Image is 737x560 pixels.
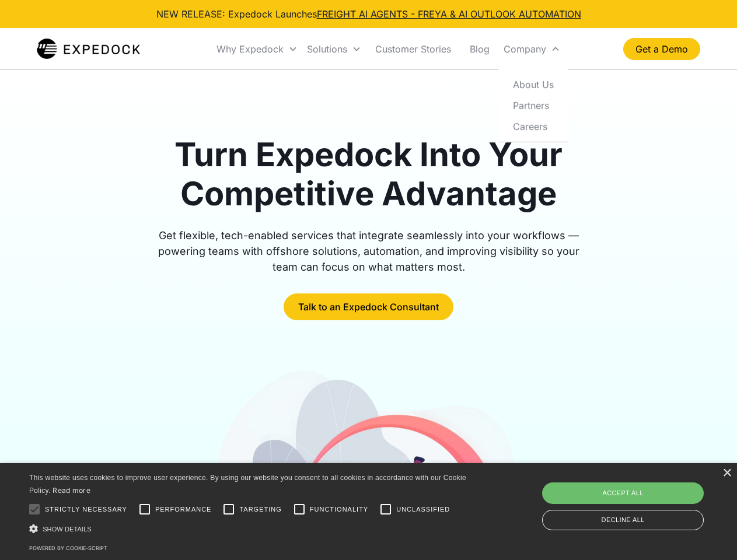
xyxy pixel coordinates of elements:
[310,505,368,514] span: Functionality
[499,69,568,142] nav: Company
[623,38,700,60] a: Get a Demo
[29,474,466,495] span: This website uses cookies to improve user experience. By using our website you consent to all coo...
[396,505,450,514] span: Unclassified
[460,29,499,69] a: Blog
[504,73,563,94] a: About Us
[317,8,581,20] a: FREIGHT AI AGENTS - FREYA & AI OUTLOOK AUTOMATION
[155,505,212,514] span: Performance
[543,434,737,560] iframe: Chat Widget
[29,545,107,551] a: Powered by cookie-script
[145,228,593,275] div: Get flexible, tech-enabled services that integrate seamlessly into your workflows — powering team...
[307,43,347,55] div: Solutions
[504,116,563,136] a: Careers
[239,505,281,514] span: Targeting
[284,293,453,320] a: Talk to an Expedock Consultant
[37,37,140,61] a: home
[45,505,127,514] span: Strictly necessary
[156,7,581,21] div: NEW RELEASE: Expedock Launches
[499,29,565,69] div: Company
[145,135,593,213] h1: Turn Expedock Into Your Competitive Advantage
[504,94,563,116] a: Partners
[504,43,546,55] div: Company
[53,486,90,495] a: Read more
[212,29,302,69] div: Why Expedock
[37,37,140,61] img: Expedock Logo
[366,29,460,69] a: Customer Stories
[302,29,366,69] div: Solutions
[216,43,284,55] div: Why Expedock
[29,523,470,535] div: Show details
[43,526,92,533] span: Show details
